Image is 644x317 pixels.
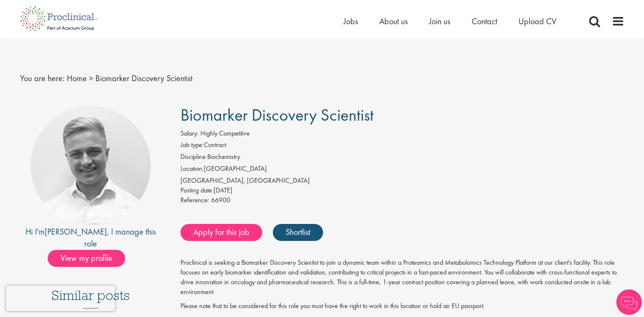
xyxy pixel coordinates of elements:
a: breadcrumb link [67,73,87,84]
span: Biomarker Discovery Scientist [95,73,192,84]
label: Discipline: [180,152,207,162]
div: [GEOGRAPHIC_DATA], [GEOGRAPHIC_DATA] [180,176,624,186]
div: [DATE] [180,186,624,195]
label: Location: [180,164,204,174]
a: Jobs [343,16,358,27]
label: Reference: [180,195,209,205]
img: Chatbot [616,289,642,315]
iframe: reCAPTCHA [6,286,115,311]
li: Contract [180,140,624,152]
div: Hi I'm , I manage this role [20,226,162,250]
li: Biochemistry [180,152,624,164]
label: Job type: [180,140,204,150]
span: Biomarker Discovery Scientist [180,104,374,126]
label: Salary: [180,129,199,139]
a: Apply for this job [180,224,262,241]
a: Shortlist [273,224,323,241]
span: > [89,73,93,84]
a: Upload CV [518,16,556,27]
span: You are here: [20,73,65,84]
p: Proclinical is seeking a Biomarker Discovery Scientist to join a dynamic team within a Proteomics... [180,258,624,297]
span: Posting date: [180,186,214,195]
a: About us [379,16,408,27]
a: Contact [472,16,497,27]
span: 66900 [211,195,230,204]
p: Please note that to be considered for this role you must have the right to work in this location ... [180,301,624,311]
a: Join us [429,16,450,27]
li: [GEOGRAPHIC_DATA] [180,164,624,176]
img: imeage of recruiter Joshua Bye [31,106,151,226]
a: [PERSON_NAME] [45,226,107,237]
span: View my profile [48,250,125,267]
span: Highly Competitive [200,129,250,138]
a: View my profile [48,252,134,263]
